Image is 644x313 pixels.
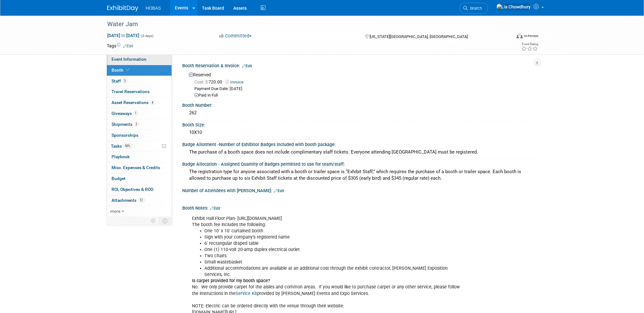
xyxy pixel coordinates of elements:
a: Misc. Expenses & Credits [107,163,172,173]
li: Small wastebasket [205,259,465,265]
li: One 10’ x 10’ curtained booth [205,228,465,234]
a: Edit [123,44,134,48]
span: Search [468,6,482,11]
div: Payment Due Date: [DATE] [195,86,532,92]
a: Tasks50% [107,141,172,152]
span: Shipments [112,122,139,127]
a: Search [460,3,488,14]
a: Event Information [107,54,172,65]
a: Asset Reservations4 [107,97,172,108]
td: Personalize Event Tab Strip [148,217,159,225]
span: Misc. Expenses & Credits [112,165,160,170]
div: The purchase of a booth space does not include complimentary staff tickets. Everyone attending [G... [187,147,532,157]
div: Badge Allotment -Number of Exhibitor Badges included with booth package: [183,140,537,148]
span: Asset Reservations [112,100,155,105]
td: Tags [107,43,134,49]
i: Booth reservation complete [126,68,130,72]
span: Cost: $ [195,79,209,84]
span: (5 days) [141,34,154,38]
a: Budget [107,173,172,184]
div: 262 [187,108,532,118]
b: Is carpet provided for my booth space? [192,278,270,283]
li: Two chairs [205,253,465,259]
a: Shipments2 [107,119,172,130]
a: Giveaways1 [107,108,172,119]
div: Paid in Full [195,92,532,98]
a: Service Kit [236,291,257,296]
span: Attachments [112,198,145,203]
a: ROI, Objectives & ROO [107,184,172,195]
div: Booth Reservation & Invoice: [183,61,537,69]
li: Sign with your company’s registered name [205,234,465,240]
span: Budget [112,176,126,181]
span: Tasks [111,144,132,149]
span: 2 [134,122,139,126]
span: 3 [123,78,127,83]
div: Water Jam [105,19,502,30]
span: 4 [150,100,155,105]
li: 6’ rectangular draped table [205,240,465,247]
span: [US_STATE][GEOGRAPHIC_DATA], [GEOGRAPHIC_DATA] [370,34,468,39]
span: Staff [112,78,127,83]
span: 1 [134,111,138,116]
div: Event Format [475,32,539,42]
div: In-Person [524,34,538,38]
li: One (1) 110-volt 20-amp duplex electrical outlet [205,247,465,253]
span: HOBAS [146,6,161,11]
div: Event Rating [521,43,538,46]
div: Booth Number: [183,101,537,108]
span: to [121,33,126,38]
span: Sponsorships [112,133,139,138]
span: [DATE] [DATE] [107,33,140,38]
a: Edit [274,189,284,193]
span: more [111,209,121,214]
div: The registration type for anyone associated with a booth or trailer space is “Exhibit Staff,” whi... [187,167,532,183]
button: Committed [217,33,254,39]
a: Travel Reservations [107,87,172,97]
a: Booth [107,65,172,76]
div: 10X10 [187,128,532,137]
a: Sponsorships [107,130,172,141]
span: 12 [138,198,145,202]
a: Invoice [226,80,247,84]
img: Lia Chowdhury [496,3,531,10]
span: 50% [124,144,132,148]
a: Playbook [107,152,172,162]
div: Badge Allocation - Assigned Quantity of Badges permitted to use for team/staff: [183,159,537,167]
a: Staff3 [107,76,172,87]
a: Edit [210,206,221,211]
span: 720.00 [195,79,225,84]
div: Booth Size: [183,120,537,128]
span: Travel Reservations [112,89,150,94]
img: Format-Inperson.png [517,33,523,38]
img: ExhibitDay [107,5,138,12]
span: Playbook [112,154,130,159]
div: Booth Notes: [183,203,537,211]
span: Giveaways [112,111,138,116]
div: Reserved [187,70,532,98]
span: Booth [112,68,131,73]
div: Number of Attendees with [PERSON_NAME]: [183,186,537,194]
span: ROI, Objectives & ROO [112,187,154,192]
a: more [107,206,172,217]
span: Event Information [112,57,147,62]
li: Additional accommodations are available at an additional cost through the exhibit contractor, [PE... [205,265,465,278]
a: Attachments12 [107,195,172,206]
a: Edit [242,64,252,68]
td: Toggle Event Tabs [159,217,172,225]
